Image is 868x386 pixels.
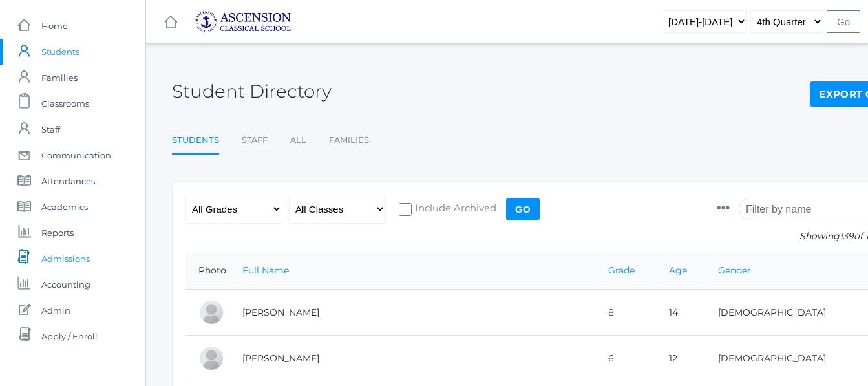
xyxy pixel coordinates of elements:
a: Staff [242,127,268,153]
span: Classrooms [41,91,89,116]
a: Gender [718,264,751,276]
span: Admin [41,297,70,323]
h2: Student Directory [172,81,332,102]
th: Photo [185,252,229,290]
input: Include Archived [399,203,412,216]
input: Go [827,10,860,33]
span: Attendances [41,168,95,194]
span: Accounting [41,272,90,297]
a: Families [329,127,369,153]
span: Staff [41,116,60,142]
a: Grade [608,264,635,276]
span: Families [41,65,78,91]
span: Apply / Enroll [41,323,98,349]
a: All [290,127,306,153]
td: 12 [656,336,705,381]
td: 14 [656,290,705,336]
a: Students [172,127,219,155]
input: Go [506,198,540,220]
span: Home [41,13,68,39]
img: ascension-logo-blue-113fc29133de2fb5813e50b71547a291c5fdb7962bf76d49838a2a14a36269ea.jpg [195,10,291,33]
div: Levi Adams [198,345,224,371]
td: [PERSON_NAME] [229,290,595,336]
a: Full Name [242,264,289,276]
span: 139 [840,230,854,242]
span: Students [41,39,79,65]
td: 6 [595,336,656,381]
span: Include Archived [412,201,496,217]
span: Communication [41,142,111,168]
td: [PERSON_NAME] [229,336,595,381]
span: Admissions [41,246,90,272]
td: 8 [595,290,656,336]
span: Reports [41,220,74,246]
div: Carly Adams [198,299,224,325]
a: Age [669,264,687,276]
span: Academics [41,194,88,220]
